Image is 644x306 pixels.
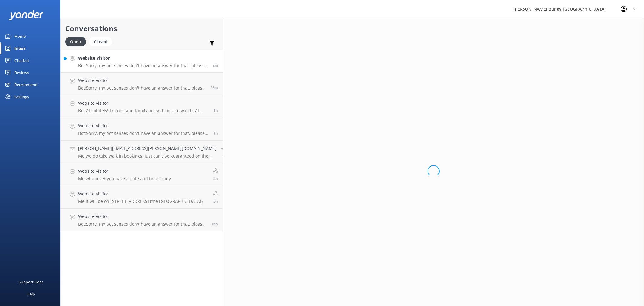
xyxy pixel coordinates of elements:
[213,176,218,181] span: Sep 08 2025 10:44am (UTC +12:00) Pacific/Auckland
[78,85,206,91] p: Bot: Sorry, my bot senses don't have an answer for that, please try and rephrase your question, I...
[61,209,223,231] a: Website VisitorBot:Sorry, my bot senses don't have an answer for that, please try and rephrase yo...
[78,55,208,61] h4: Website Visitor
[78,131,209,136] p: Bot: Sorry, my bot senses don't have an answer for that, please try and rephrase your question, I...
[14,67,29,79] div: Reviews
[89,38,115,45] a: Closed
[213,199,218,204] span: Sep 08 2025 09:28am (UTC +12:00) Pacific/Auckland
[213,108,218,113] span: Sep 08 2025 12:21pm (UTC +12:00) Pacific/Auckland
[65,38,89,45] a: Open
[14,79,37,91] div: Recommend
[211,221,218,226] span: Sep 07 2025 08:29pm (UTC +12:00) Pacific/Auckland
[14,54,29,67] div: Chatbot
[78,63,208,68] p: Bot: Sorry, my bot senses don't have an answer for that, please try and rephrase your question, I...
[78,153,216,159] p: Me: we do take walk in bookings, just can't be guaranteed on the day
[61,73,223,95] a: Website VisitorBot:Sorry, my bot senses don't have an answer for that, please try and rephrase yo...
[213,131,218,136] span: Sep 08 2025 12:10pm (UTC +12:00) Pacific/Auckland
[210,85,218,90] span: Sep 08 2025 12:49pm (UTC +12:00) Pacific/Auckland
[222,153,226,158] span: Sep 08 2025 11:34am (UTC +12:00) Pacific/Auckland
[78,77,206,84] h4: Website Visitor
[61,118,223,141] a: Website VisitorBot:Sorry, my bot senses don't have an answer for that, please try and rephrase yo...
[78,176,171,181] p: Me: whenever you have a date and time ready
[61,95,223,118] a: Website VisitorBot:Absolutely! Friends and family are welcome to watch. At [GEOGRAPHIC_DATA] and ...
[14,30,26,42] div: Home
[89,37,112,46] div: Closed
[61,50,223,73] a: Website VisitorBot:Sorry, my bot senses don't have an answer for that, please try and rephrase yo...
[61,141,223,163] a: [PERSON_NAME][EMAIL_ADDRESS][PERSON_NAME][DOMAIN_NAME]Me:we do take walk in bookings, just can't ...
[65,23,218,34] h2: Conversations
[78,168,171,174] h4: Website Visitor
[78,100,209,106] h4: Website Visitor
[78,122,209,129] h4: Website Visitor
[19,276,43,288] div: Support Docs
[14,42,26,54] div: Inbox
[78,213,207,220] h4: Website Visitor
[78,199,203,204] p: Me: it will be on [STREET_ADDRESS] (the [GEOGRAPHIC_DATA])
[78,190,203,197] h4: Website Visitor
[78,221,207,227] p: Bot: Sorry, my bot senses don't have an answer for that, please try and rephrase your question, I...
[213,63,218,68] span: Sep 08 2025 01:23pm (UTC +12:00) Pacific/Auckland
[65,37,86,46] div: Open
[27,288,35,300] div: Help
[14,91,29,103] div: Settings
[61,186,223,209] a: Website VisitorMe:it will be on [STREET_ADDRESS] (the [GEOGRAPHIC_DATA])3h
[78,108,209,113] p: Bot: Absolutely! Friends and family are welcome to watch. At [GEOGRAPHIC_DATA] and [GEOGRAPHIC_DA...
[9,10,44,20] img: yonder-white-logo.png
[78,145,216,152] h4: [PERSON_NAME][EMAIL_ADDRESS][PERSON_NAME][DOMAIN_NAME]
[61,163,223,186] a: Website VisitorMe:whenever you have a date and time ready2h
